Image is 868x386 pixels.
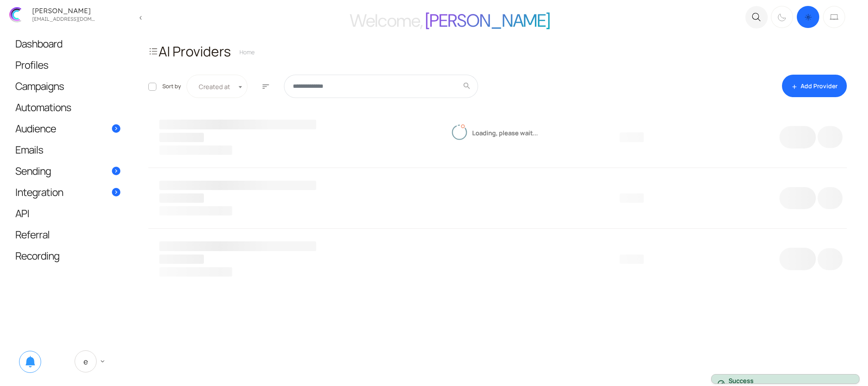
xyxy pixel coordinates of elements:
a: Dashboard [7,33,129,54]
button: sort [259,75,272,98]
span: [PERSON_NAME] [425,9,550,32]
a: Referral [7,224,129,245]
a: Integration [7,182,129,202]
span: add [790,82,798,92]
span: Profiles [15,60,48,69]
span: Created at [186,75,248,98]
a: API [7,203,129,224]
span: Sort by [162,82,181,90]
span: Audience [15,124,56,133]
span: Automations [15,103,71,112]
a: addAdd Provider [782,75,847,97]
span: API [15,209,29,218]
span: E [75,350,97,372]
a: [PERSON_NAME] [EMAIL_ADDRESS][DOMAIN_NAME] [4,3,132,26]
div: Success [729,376,855,385]
div: zhekan.zhutnik@gmail.com [30,14,97,22]
a: Emails [7,139,129,160]
span: Sending [15,166,51,175]
div: Dark mode switcher [770,4,847,30]
a: Automations [7,97,129,117]
span: Integration [15,187,63,196]
span: Referral [15,230,50,239]
a: E keyboard_arrow_down [66,344,116,378]
span: Created at [195,82,239,91]
span: Dashboard [15,39,62,48]
h1: AI Providers [148,42,231,61]
a: Sending [7,160,129,181]
a: Recording [7,245,129,266]
span: Campaigns [15,81,64,90]
a: Audience [7,118,129,139]
span: sort [262,83,270,90]
span: search [462,84,471,88]
span: keyboard_arrow_down [99,358,106,365]
a: Campaigns [7,76,129,96]
span: Welcome, [350,9,423,32]
div: [PERSON_NAME] [30,7,97,14]
a: Profiles [7,54,129,75]
a: Home [239,48,255,56]
span: Recording [15,251,59,260]
span: Emails [15,145,43,154]
span: format_list_bulleted [148,46,159,56]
